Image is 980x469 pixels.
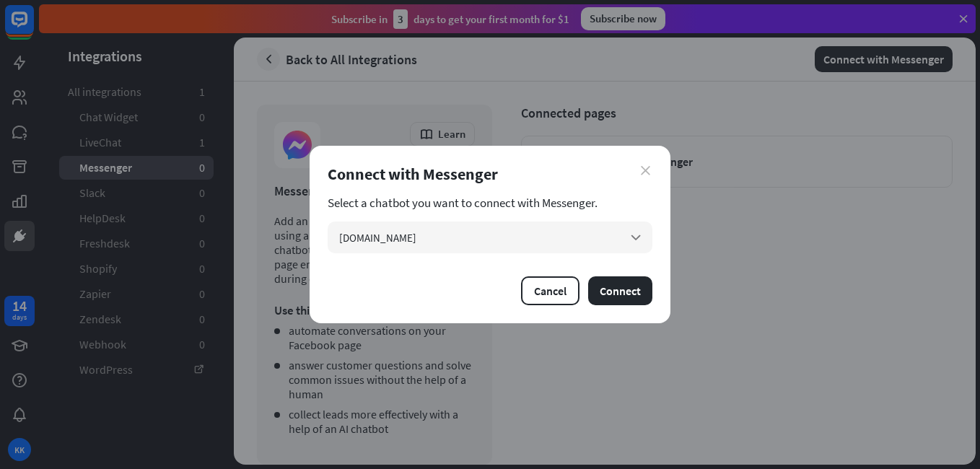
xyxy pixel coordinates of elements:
button: Open LiveChat chat widget [12,6,55,49]
section: Select a chatbot you want to connect with Messenger. [328,196,652,210]
i: close [641,166,650,175]
span: [DOMAIN_NAME] [339,231,416,245]
i: arrow_down [628,229,644,245]
button: Connect [588,276,652,305]
button: Cancel [521,276,579,305]
div: Connect with Messenger [328,164,652,184]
